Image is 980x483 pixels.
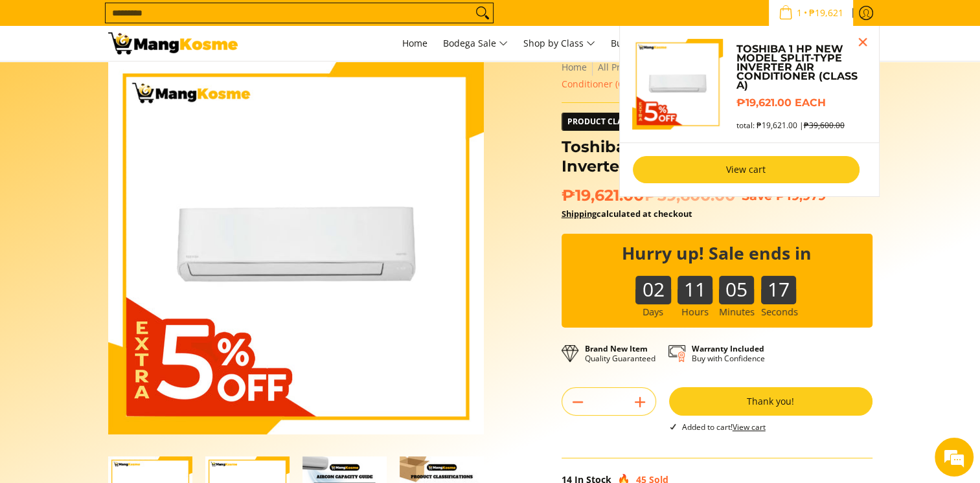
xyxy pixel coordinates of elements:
[443,36,508,52] span: Bodega Sale
[775,6,847,20] span: •
[604,26,668,61] a: Bulk Center
[562,61,587,73] a: Home
[585,343,648,354] strong: Brand New Item
[692,343,764,354] strong: Warranty Included
[562,113,637,130] span: Product Class
[517,26,602,61] a: Shop by Class
[719,276,754,291] b: 05
[633,39,724,129] img: Default Title Toshiba 1 HP New Model Split-Type Inverter Air Conditioner (Class A)
[611,37,661,49] span: Bulk Center
[598,61,650,73] a: All Products
[562,208,597,219] a: Shipping
[736,120,844,130] span: total: ₱19,621.00 |
[251,26,872,61] nav: Main Menu
[678,276,712,291] b: 11
[624,392,655,412] button: Add
[396,26,434,61] a: Home
[585,344,655,363] p: Quality Guaranteed
[562,113,696,131] a: Product Class Class A
[669,387,872,416] button: Thank you!
[108,32,238,54] img: Toshiba Split-Type Inverter Hi-Wall Aircon 1HP (Class A) l Mang Kosme
[562,137,872,176] h1: Toshiba 1 HP New Model Split-Type Inverter Air Conditioner (Class A)
[742,188,772,203] span: Save
[562,208,692,219] strong: calculated at checkout
[853,32,872,52] button: Close pop up
[682,421,766,432] span: Added to cart!
[472,3,493,23] button: Search
[635,276,670,291] b: 02
[736,45,865,90] a: Toshiba 1 HP New Model Split-Type Inverter Air Conditioner (Class A)
[795,8,804,17] span: 1
[562,59,872,93] nav: Breadcrumbs
[402,37,427,49] span: Home
[736,96,865,109] h6: ₱19,621.00 each
[562,392,593,412] button: Subtract
[633,156,860,183] a: View cart
[761,276,796,291] b: 17
[562,61,869,90] span: Toshiba 1 HP New Model Split-Type Inverter Air Conditioner (Class A)
[803,120,844,131] s: ₱39,600.00
[692,344,765,363] p: Buy with Confidence
[523,36,595,52] span: Shop by Class
[562,186,735,205] span: ₱19,621.00
[775,188,826,203] span: ₱19,979
[733,421,766,432] a: View cart
[108,59,484,434] img: Toshiba 1 HP New Model Split-Type Inverter Air Conditioner (Class A)
[619,26,880,197] ul: Sub Menu
[807,8,845,17] span: ₱19,621
[437,26,514,61] a: Bodega Sale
